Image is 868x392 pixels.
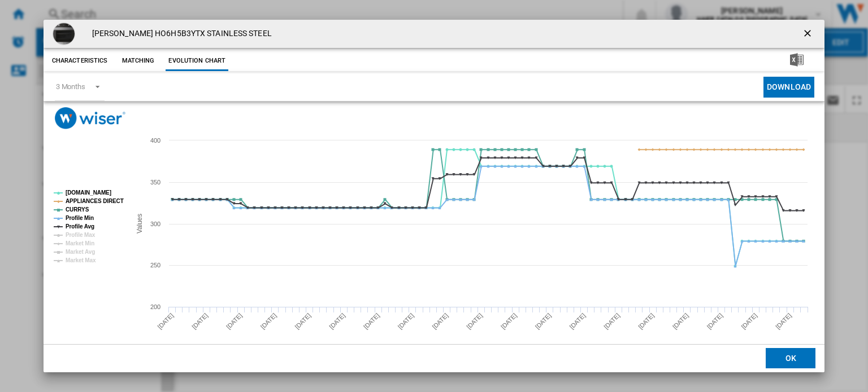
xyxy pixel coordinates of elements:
tspan: [DOMAIN_NAME] [66,190,111,196]
button: getI18NText('BUTTONS.CLOSE_DIALOG') [797,23,820,45]
tspan: Market Min [66,240,94,246]
tspan: [DATE] [602,312,621,331]
tspan: APPLIANCES DIRECT [66,198,124,204]
button: Download in Excel [772,51,822,71]
button: Characteristics [49,51,111,71]
button: OK [766,349,815,369]
button: Download [763,77,814,98]
tspan: 250 [150,262,160,268]
ng-md-icon: getI18NText('BUTTONS.CLOSE_DIALOG') [802,28,815,41]
tspan: [DATE] [740,312,758,331]
tspan: [DATE] [225,312,244,331]
button: Evolution chart [166,51,228,71]
tspan: [DATE] [156,312,175,331]
tspan: 200 [150,303,160,310]
tspan: [DATE] [465,312,484,331]
tspan: [DATE] [362,312,381,331]
h4: [PERSON_NAME] HO6H5B3YTX STAINLESS STEEL [86,28,272,39]
tspan: [DATE] [328,312,346,331]
img: logo_wiser_300x94.png [55,107,125,129]
tspan: Market Avg [66,249,95,255]
tspan: 400 [150,137,160,144]
img: excel-24x24.png [790,53,804,67]
tspan: Profile Max [66,232,96,238]
tspan: 300 [150,221,160,227]
button: Matching [113,51,163,71]
tspan: [DATE] [568,312,587,331]
tspan: Values [135,214,143,234]
tspan: [DATE] [671,312,690,331]
tspan: 350 [150,179,160,186]
tspan: Profile Min [66,215,94,221]
tspan: [DATE] [190,312,209,331]
img: HO6%20H5B3YTX_Hoover_Oven_08.jpg [53,23,75,45]
tspan: [DATE] [637,312,656,331]
tspan: [DATE] [705,312,724,331]
tspan: [DATE] [774,312,793,331]
tspan: [DATE] [293,312,312,331]
tspan: [DATE] [259,312,278,331]
tspan: Market Max [66,257,96,263]
tspan: [DATE] [431,312,449,331]
div: 3 Months [56,82,85,91]
tspan: Profile Avg [66,223,94,230]
tspan: CURRYS [66,206,89,213]
tspan: [DATE] [534,312,553,331]
md-dialog: Product popup [44,20,824,373]
tspan: [DATE] [397,312,415,331]
tspan: [DATE] [500,312,518,331]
